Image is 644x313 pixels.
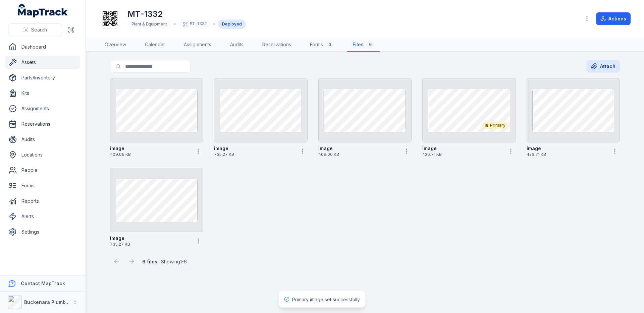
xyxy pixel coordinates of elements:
strong: image [110,145,124,152]
a: Assets [5,56,80,69]
a: Parts/Inventory [5,71,80,84]
a: MapTrack [18,4,68,17]
span: · Showing 1 - 6 [142,259,187,264]
span: 409.06 KB [110,152,191,157]
strong: image [318,145,333,152]
a: Audits [5,133,80,146]
a: People [5,164,80,177]
h1: MT-1332 [127,9,246,19]
strong: 6 files [142,259,157,264]
span: 409.06 KB [318,152,399,157]
a: Overview [99,38,131,52]
span: 426.71 KB [422,152,503,157]
span: Plant & Equipment [131,21,167,26]
strong: image [214,145,228,152]
a: Forms0 [305,38,339,52]
a: Kits [5,86,80,100]
button: Attach [586,60,620,73]
a: Locations [5,148,80,162]
a: Forms [5,179,80,192]
button: Actions [596,12,631,25]
div: 0 [326,41,334,49]
span: 426.71 KB [527,152,607,157]
a: Calendar [140,38,170,52]
a: Settings [5,225,80,239]
span: Primary image set successfully [292,297,360,302]
strong: image [110,235,124,242]
a: Files6 [347,38,380,52]
a: Reports [5,194,80,208]
div: Deployed [218,19,246,29]
a: Assignments [5,102,80,115]
a: Alerts [5,210,80,223]
div: Primary [483,122,507,129]
span: 735.27 KB [110,242,191,247]
strong: image [527,145,541,152]
a: Reservations [257,38,297,52]
strong: image [422,145,437,152]
strong: Buckenara Plumbing Gas & Electrical [24,299,112,305]
div: MT-1332 [178,19,211,29]
span: Search [31,26,47,33]
a: Reservations [5,117,80,131]
a: Assignments [178,38,217,52]
strong: Contact MapTrack [21,280,65,286]
div: 6 [366,41,374,49]
a: Dashboard [5,40,80,54]
span: 735.27 KB [214,152,294,157]
a: Audits [225,38,249,52]
button: Search [8,23,62,36]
